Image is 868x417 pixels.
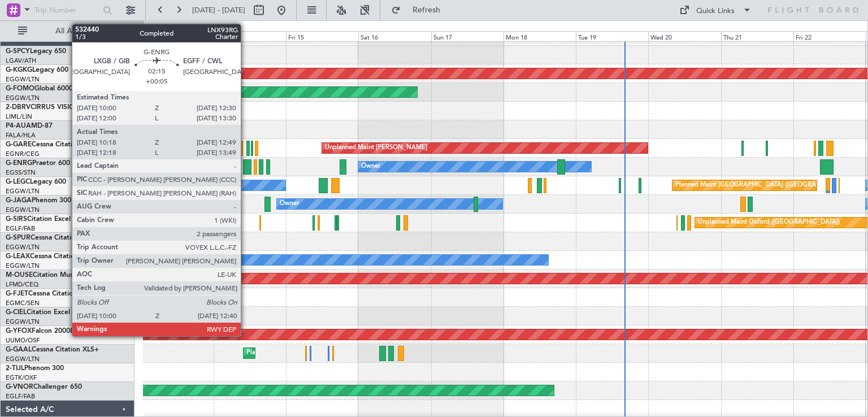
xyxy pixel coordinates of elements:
[6,141,32,148] span: G-GARE
[216,251,236,268] div: Owner
[6,160,70,167] a: G-ENRGPraetor 600
[6,336,40,345] a: UUMO/OSF
[403,6,450,14] span: Refresh
[6,234,85,241] a: G-SPURCessna Citation II
[6,328,79,335] a: G-YFOXFalcon 2000EX
[6,179,66,185] a: G-LEGCLegacy 600
[6,234,31,241] span: G-SPUR
[6,197,32,204] span: G-JAGA
[6,48,30,55] span: G-SPCY
[6,160,32,167] span: G-ENRG
[6,104,98,111] a: 2-DBRVCIRRUS VISION SF50
[674,1,757,19] button: Quick Links
[6,150,40,158] a: EGNR/CEG
[6,85,73,92] a: G-FOMOGlobal 6000
[6,365,64,372] a: 2-TIJLPhenom 300
[141,31,214,41] div: Wed 13
[6,75,40,84] a: EGGW/LTN
[145,23,164,32] div: [DATE]
[6,48,66,55] a: G-SPCYLegacy 650
[6,373,37,382] a: EGTK/OXF
[6,346,99,353] a: G-GAALCessna Citation XLS+
[6,280,38,289] a: LFMD/CEQ
[386,1,454,19] button: Refresh
[6,168,36,177] a: EGSS/STN
[6,262,40,270] a: EGGW/LTN
[280,196,299,212] div: Owner
[186,177,212,194] div: No Crew
[793,31,866,41] div: Fri 22
[6,197,71,204] a: G-JAGAPhenom 300
[6,94,40,102] a: EGGW/LTN
[192,5,245,15] span: [DATE] - [DATE]
[6,243,40,251] a: EGGW/LTN
[6,216,27,223] span: G-SIRS
[361,158,380,175] div: Owner
[6,123,53,129] a: P4-AUAMD-87
[6,384,33,390] span: G-VNOR
[6,309,27,316] span: G-CIEL
[6,104,31,111] span: 2-DBRV
[6,187,40,196] a: EGGW/LTN
[29,27,119,35] span: All Aircraft
[286,31,358,41] div: Fri 15
[6,253,93,260] a: G-LEAXCessna Citation XLS
[6,179,30,185] span: G-LEGC
[6,67,68,73] a: G-KGKGLegacy 600
[6,346,32,353] span: G-GAAL
[6,272,88,279] a: M-OUSECitation Mustang
[6,328,32,335] span: G-YFOX
[6,253,30,260] span: G-LEAX
[358,31,431,41] div: Sat 16
[6,309,70,316] a: G-CIELCitation Excel
[6,384,82,390] a: G-VNORChallenger 650
[6,131,36,140] a: FALA/HLA
[6,290,28,297] span: G-FJET
[648,31,721,41] div: Wed 20
[6,216,71,223] a: G-SIRSCitation Excel
[6,123,31,129] span: P4-AUA
[6,112,32,121] a: LIML/LIN
[214,31,286,41] div: Thu 14
[696,6,735,17] div: Quick Links
[675,177,853,194] div: Planned Maint [GEOGRAPHIC_DATA] ([GEOGRAPHIC_DATA])
[6,365,24,372] span: 2-TIJL
[6,141,99,148] a: G-GARECessna Citation XLS+
[246,345,288,362] div: Planned Maint
[6,355,40,363] a: EGGW/LTN
[6,290,83,297] a: G-FJETCessna Citation II
[504,31,576,41] div: Mon 18
[6,299,40,307] a: EGMC/SEN
[6,67,32,73] span: G-KGKG
[6,224,35,233] a: EGLF/FAB
[6,392,35,401] a: EGLF/FAB
[12,22,123,40] button: All Aircraft
[431,31,504,41] div: Sun 17
[34,2,99,19] input: Trip Number
[6,272,33,279] span: M-OUSE
[325,140,427,157] div: Unplanned Maint [PERSON_NAME]
[179,214,357,231] div: Planned Maint [GEOGRAPHIC_DATA] ([GEOGRAPHIC_DATA])
[576,31,648,41] div: Tue 19
[6,318,40,326] a: EGGW/LTN
[698,214,840,231] div: Unplanned Maint Oxford ([GEOGRAPHIC_DATA])
[6,85,34,92] span: G-FOMO
[721,31,793,41] div: Thu 21
[6,206,40,214] a: EGGW/LTN
[6,57,36,65] a: LGAV/ATH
